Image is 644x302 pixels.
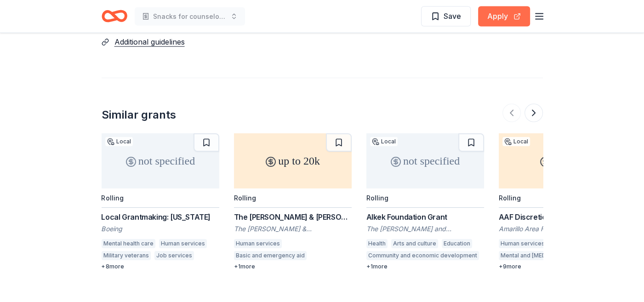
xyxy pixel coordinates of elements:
[499,133,616,188] div: 20k+
[366,263,484,270] div: + 1 more
[102,133,219,188] div: not specified
[102,133,219,270] a: not specifiedLocalRollingLocal Grantmaking: [US_STATE]BoeingMental health careHuman servicesMilit...
[234,263,352,270] div: + 1 more
[234,133,352,270] a: up to 20kRollingThe [PERSON_NAME] & [PERSON_NAME] Charitable Foundation GrantThe [PERSON_NAME] & ...
[102,224,219,234] div: Boeing
[102,108,176,122] div: Similar grants
[234,224,352,234] div: The [PERSON_NAME] & [PERSON_NAME] Charitable Foundation
[114,36,185,48] button: Additional guidelines
[421,6,471,27] button: Save
[499,133,616,270] a: 20k+LocalRollingAAF Discretionary GrantAmarillo Area FoundationHuman servicesHealthMental and [ME...
[366,133,484,188] div: not specified
[159,239,207,248] div: Human services
[102,263,219,270] div: + 8 more
[366,239,388,248] div: Health
[366,133,484,270] a: not specifiedLocalRollingAlkek Foundation GrantThe [PERSON_NAME] and [PERSON_NAME] FoundationHeal...
[102,251,151,260] div: Military veterans
[499,263,616,270] div: + 9 more
[391,239,438,248] div: Arts and culture
[102,239,155,248] div: Mental health care
[153,11,227,22] span: Snacks for counselors and clients
[370,137,398,146] div: Local
[234,194,256,202] div: Rolling
[499,194,521,202] div: Rolling
[105,137,133,146] div: Local
[135,7,245,26] button: Snacks for counselors and clients
[366,194,388,202] div: Rolling
[366,251,479,260] div: Community and economic development
[154,251,194,260] div: Job services
[102,194,124,202] div: Rolling
[502,137,530,146] div: Local
[499,251,581,260] div: Mental and [MEDICAL_DATA]
[442,239,472,248] div: Education
[499,211,616,222] div: AAF Discretionary Grant
[234,133,352,188] div: up to 20k
[234,251,307,260] div: Basic and emergency aid
[234,211,352,222] div: The [PERSON_NAME] & [PERSON_NAME] Charitable Foundation Grant
[444,10,461,22] span: Save
[366,211,484,222] div: Alkek Foundation Grant
[102,6,127,27] a: Home
[499,224,616,234] div: Amarillo Area Foundation
[499,239,547,248] div: Human services
[234,239,282,248] div: Human services
[366,224,484,234] div: The [PERSON_NAME] and [PERSON_NAME] Foundation
[478,6,530,27] button: Apply
[102,211,219,222] div: Local Grantmaking: [US_STATE]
